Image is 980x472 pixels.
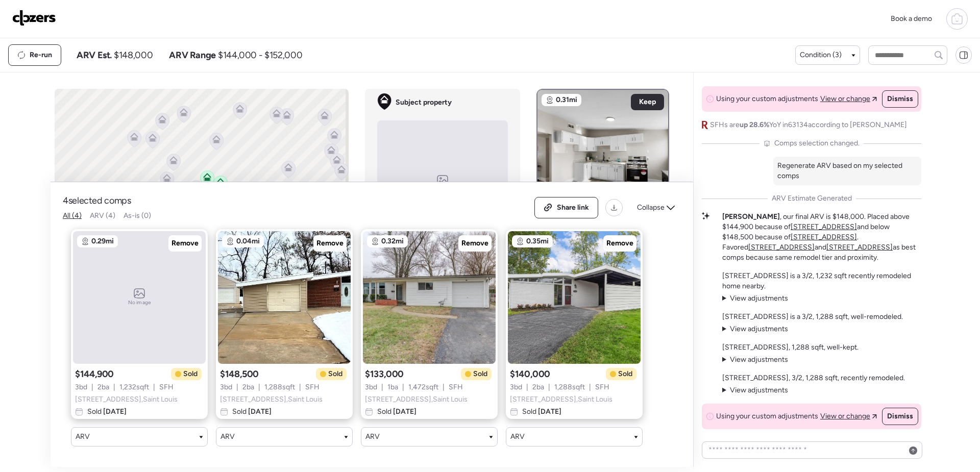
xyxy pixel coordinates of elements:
[740,120,769,129] span: up 28.6%
[408,382,438,392] span: 1,472 sqft
[722,385,788,395] summary: View adjustments
[124,211,151,220] span: As-is (0)
[381,382,383,392] span: |
[536,407,561,416] span: [DATE]
[777,161,917,181] p: Regenerate ARV based on my selected comps
[730,294,788,303] span: View adjustments
[114,49,153,61] span: $148,000
[183,369,198,379] span: Sold
[722,324,788,334] summary: View adjustments
[595,382,609,392] span: SFH
[606,238,633,249] span: Remove
[365,382,377,392] span: 3 bd
[716,411,818,421] span: Using your custom adjustments
[637,203,665,213] span: Collapse
[589,382,591,392] span: |
[87,407,127,417] span: Sold
[220,382,232,392] span: 3 bd
[820,411,870,421] span: View or change
[748,243,815,252] a: [STREET_ADDRESS]
[722,212,780,221] strong: [PERSON_NAME]
[791,222,857,231] a: [STREET_ADDRESS]
[220,394,323,405] span: [STREET_ADDRESS] , Saint Louis
[63,211,82,220] span: All (4)
[722,312,903,322] p: [STREET_ADDRESS] is a 3/2, 1,288 sqft, well-remodeled.
[716,94,818,104] span: Using your custom adjustments
[365,394,468,405] span: [STREET_ADDRESS] , Saint Louis
[639,97,656,107] span: Keep
[91,236,114,246] span: 0.29mi
[443,382,445,392] span: |
[554,382,585,392] span: 1,288 sqft
[722,373,905,383] p: [STREET_ADDRESS], 3/2, 1,288 sqft, recently remodeled.
[722,212,921,263] p: , our final ARV is $148,000. Placed above $144,900 because of and below $148,500 because of . Fav...
[102,407,127,416] span: [DATE]
[91,382,93,392] span: |
[820,411,877,421] a: View or change
[159,382,174,392] span: SFH
[119,382,149,392] span: 1,232 sqft
[402,382,404,392] span: |
[526,382,528,392] span: |
[730,386,788,394] span: View adjustments
[75,394,178,405] span: [STREET_ADDRESS] , Saint Louis
[730,325,788,333] span: View adjustments
[891,14,932,23] span: Book a demo
[305,382,320,392] span: SFH
[171,238,199,249] span: Remove
[722,293,788,304] summary: View adjustments
[618,369,632,379] span: Sold
[365,368,404,380] span: $133,000
[391,407,416,416] span: [DATE]
[396,97,452,108] span: Subject property
[218,49,302,61] span: $144,000 - $152,000
[473,369,487,379] span: Sold
[247,407,272,416] span: [DATE]
[887,411,913,421] span: Dismiss
[556,95,577,105] span: 0.31mi
[774,138,860,148] span: Comps selection changed.
[365,432,380,442] span: ARV
[710,120,907,130] span: SFHs are YoY in 63134 according to [PERSON_NAME]
[75,382,87,392] span: 3 bd
[264,382,295,392] span: 1,288 sqft
[242,382,254,392] span: 2 ba
[77,49,112,61] span: ARV Est.
[730,355,788,364] span: View adjustments
[381,236,404,246] span: 0.32mi
[76,432,90,442] span: ARV
[510,382,522,392] span: 3 bd
[90,211,115,220] span: ARV (4)
[800,50,842,60] span: Condition (3)
[887,94,913,104] span: Dismiss
[548,382,550,392] span: |
[169,49,216,61] span: ARV Range
[722,355,788,365] summary: View adjustments
[510,432,525,442] span: ARV
[377,407,416,417] span: Sold
[236,382,238,392] span: |
[772,193,852,204] span: ARV Estimate Generated
[722,271,921,291] p: [STREET_ADDRESS] is a 3/2, 1,232 sqft recently remodeled home nearby.
[220,368,259,380] span: $148,500
[113,382,115,392] span: |
[299,382,301,392] span: |
[220,432,235,442] span: ARV
[97,382,109,392] span: 2 ba
[128,299,151,307] span: No image
[722,342,859,353] p: [STREET_ADDRESS], 1,288 sqft, well-kept.
[258,382,260,392] span: |
[232,407,272,417] span: Sold
[826,243,893,252] a: [STREET_ADDRESS]
[75,368,114,380] span: $144,900
[510,394,612,405] span: [STREET_ADDRESS] , Saint Louis
[30,50,52,60] span: Re-run
[328,369,342,379] span: Sold
[449,382,463,392] span: SFH
[557,203,589,213] span: Share link
[63,194,131,207] span: 4 selected comps
[510,368,550,380] span: $140,000
[522,407,561,417] span: Sold
[791,233,857,241] a: [STREET_ADDRESS]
